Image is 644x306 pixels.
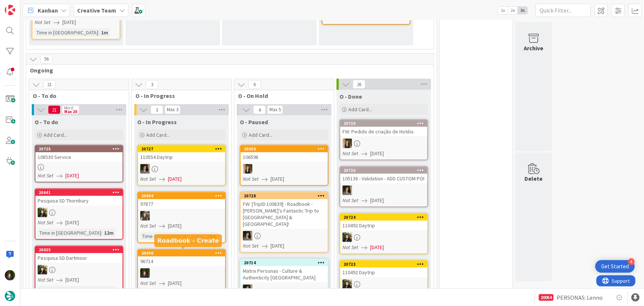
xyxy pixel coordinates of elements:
span: 21 [43,80,56,89]
div: 20728FW: [TripID:100839] - Roadbook - [PERSON_NAME]'s Fantastic Trip to [GEOGRAPHIC_DATA] & [GEOG... [241,193,328,229]
span: Add Card... [146,132,170,138]
div: 20641 [35,189,123,196]
div: FW: Pedido de criação de Hotéis [340,127,427,136]
div: Open Get Started checklist, remaining modules: 4 [595,260,635,273]
div: 106598 [241,152,328,162]
i: Not Set [38,219,54,226]
a: 2069096714MCNot Set[DATE] [137,249,226,300]
div: 20635 [39,247,123,252]
span: [DATE] [168,175,182,183]
div: 20714Matrix Personas - Culture & Authenticity [GEOGRAPHIC_DATA] [241,259,328,282]
div: Time in [GEOGRAPHIC_DATA] [38,229,101,237]
img: MS [243,285,252,294]
span: : [101,229,102,237]
i: Not Set [243,242,259,249]
div: MS [241,285,328,294]
img: BC [342,279,352,289]
span: 3x [518,7,528,14]
div: Time in [GEOGRAPHIC_DATA] [38,286,101,294]
div: 20725 [35,146,123,152]
span: 3 [151,105,163,114]
span: Add Card... [44,132,67,138]
span: O - Done [340,93,362,100]
div: 20726105138 - Validation - ADD CUSTOM POI [340,167,427,183]
div: 20727 [141,146,225,152]
span: [DATE] [62,18,76,26]
div: BC [35,265,123,275]
div: 20693106598 [241,146,328,162]
div: Pesquisa SD Thornbury [35,196,123,205]
div: Archive [524,44,544,52]
img: MS [140,164,150,174]
span: : [98,28,99,37]
div: BC [35,208,123,217]
span: [DATE] [271,242,284,250]
span: [DATE] [65,219,79,227]
div: 20724110492 Daytrip [340,214,427,230]
span: [DATE] [168,279,182,287]
div: 20641 [39,190,123,195]
div: 20720FW: Pedido de criação de Hotéis [340,120,427,136]
h5: Roadbook - Create [157,237,219,244]
div: 110492 Daytrip [340,221,427,230]
div: 108530 Service [35,152,123,162]
span: PERSONAS: Lenno [557,293,603,302]
img: MS [342,186,352,195]
div: 20720 [344,121,427,126]
span: Add Card... [249,132,272,138]
span: [DATE] [370,150,384,157]
div: 20641Pesquisa SD Thornbury [35,189,123,205]
div: BC [340,232,427,242]
span: : [101,286,102,294]
span: 21 [48,105,61,114]
i: Not Set [243,176,259,182]
div: 20635 [35,246,123,253]
a: 20727110554 DaytripMSNot Set[DATE] [137,145,226,186]
img: avatar [5,291,15,301]
div: Time in [GEOGRAPHIC_DATA] [35,28,98,37]
img: BC [38,265,47,275]
i: Not Set [342,150,358,157]
div: MS [340,186,427,195]
i: Not Set [342,197,358,204]
div: Max 3 [167,108,178,112]
span: 56 [40,55,53,64]
div: 2069497877 [138,193,225,209]
span: O - In Progress [135,92,222,99]
div: 20690 [141,251,225,256]
div: 20725 [39,146,123,152]
div: 2069096714 [138,250,225,266]
span: O - To do [35,118,58,126]
div: IG [138,211,225,221]
span: Add Card... [348,106,372,113]
span: [DATE] [65,276,79,284]
div: 20714 [244,260,328,265]
div: 20714 [241,259,328,266]
div: 12m [102,229,116,237]
div: SP [340,139,427,148]
i: Not Set [38,276,54,283]
div: 20054 [539,294,554,301]
span: [DATE] [65,172,79,180]
div: 97877 [138,199,225,209]
i: Not Set [342,244,358,251]
i: Not Set [140,176,156,182]
span: 3 [146,80,158,89]
div: 20723 [344,262,427,267]
div: 20724 [344,215,427,220]
div: 20690 [138,250,225,256]
div: 1m [99,28,110,37]
i: Not Set [35,19,51,25]
div: Min 0 [64,106,73,110]
div: MC [138,268,225,278]
div: 110492 Daytrip [340,268,427,277]
i: Not Set [140,280,156,286]
div: 20720 [340,120,427,127]
div: MS [138,164,225,174]
span: O - To do [33,92,120,99]
img: MC [140,268,150,278]
div: Max 20 [64,110,77,113]
img: BC [38,208,47,217]
img: BC [342,232,352,242]
span: [DATE] [370,197,384,204]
